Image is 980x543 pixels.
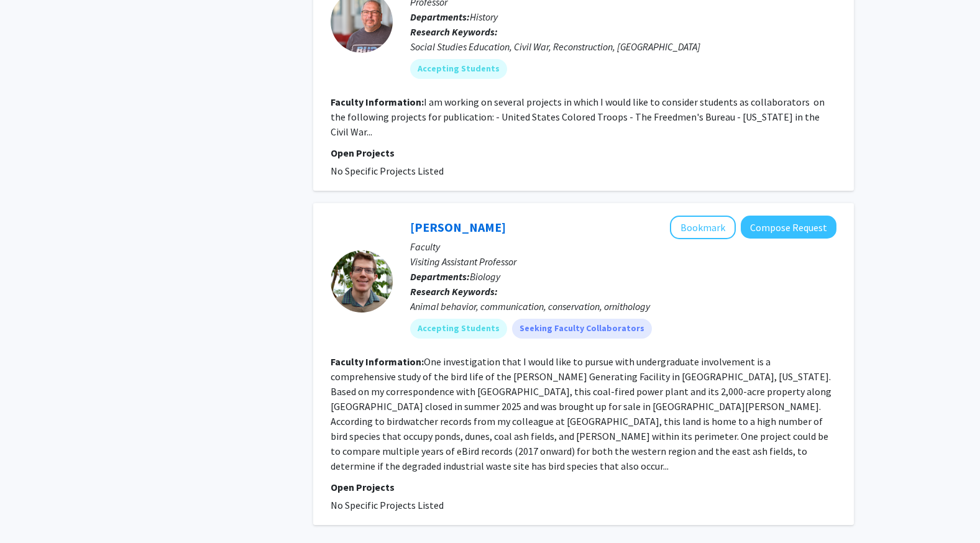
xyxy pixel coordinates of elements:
[9,487,53,534] iframe: Chat
[741,216,836,239] button: Compose Request to Daniel Goldberg
[331,145,836,160] p: Open Projects
[331,96,825,138] fg-read-more: I am working on several projects in which I would like to consider students as collaborators on t...
[410,25,498,38] b: Research Keywords:
[410,219,506,235] a: [PERSON_NAME]
[331,165,444,177] span: No Specific Projects Listed
[331,480,836,495] p: Open Projects
[410,319,507,339] mat-chip: Accepting Students
[410,239,836,254] p: Faculty
[670,216,736,239] button: Add Daniel Goldberg to Bookmarks
[410,299,836,314] div: Animal behavior, communication, conservation, ornithology
[410,270,470,283] b: Departments:
[331,499,444,511] span: No Specific Projects Listed
[331,96,424,108] b: Faculty Information:
[331,355,424,368] b: Faculty Information:
[410,39,836,54] div: Social Studies Education, Civil War, Reconstruction, [GEOGRAPHIC_DATA]
[512,319,652,339] mat-chip: Seeking Faculty Collaborators
[331,355,831,472] fg-read-more: One investigation that I would like to pursue with undergraduate involvement is a comprehensive s...
[410,254,836,269] p: Visiting Assistant Professor
[410,11,470,23] b: Departments:
[470,11,498,23] span: History
[470,270,500,283] span: Biology
[410,59,507,79] mat-chip: Accepting Students
[410,285,498,298] b: Research Keywords:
